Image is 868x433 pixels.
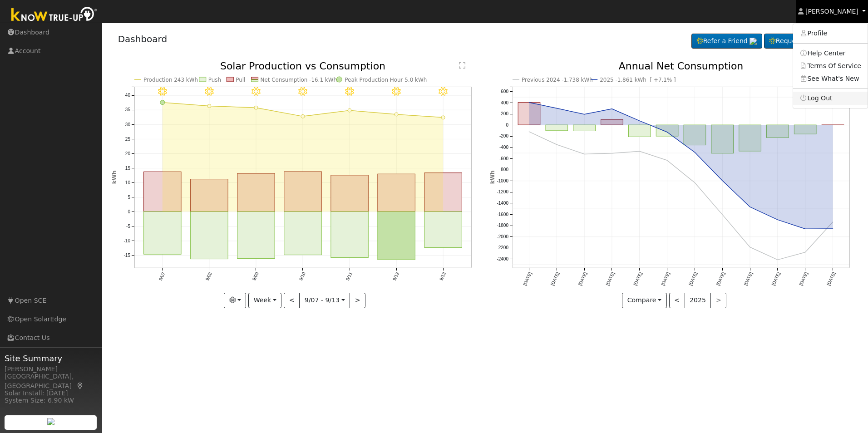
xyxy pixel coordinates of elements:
text: [DATE] [522,271,533,286]
i: 9/13 - Clear [439,87,448,96]
text: [DATE] [550,271,560,286]
text: Previous 2024 -1,738 kWh [522,77,593,83]
circle: onclick="" [693,181,697,185]
circle: onclick="" [395,113,398,116]
text: 9/09 [251,271,259,282]
text: Push [208,77,221,83]
text: kWh [111,171,118,184]
text: 600 [501,89,508,94]
circle: onclick="" [776,218,779,221]
a: Map [76,382,84,389]
text: 9/12 [392,271,400,282]
text: Production 243 kWh [143,77,198,83]
rect: onclick="" [143,172,181,212]
img: retrieve [47,418,54,425]
circle: onclick="" [666,159,669,162]
circle: onclick="" [582,113,586,116]
text: [DATE] [660,271,671,286]
text: 35 [125,108,130,113]
rect: onclick="" [284,172,321,212]
text: -800 [499,167,508,172]
rect: onclick="" [794,125,817,134]
button: 2025 [685,293,711,308]
rect: onclick="" [546,125,568,131]
i: 9/12 - Clear [392,87,401,96]
text: -1000 [497,178,508,183]
rect: onclick="" [143,212,181,255]
circle: onclick="" [441,116,445,119]
rect: onclick="" [629,125,651,137]
circle: onclick="" [666,130,669,134]
i: 9/07 - Clear [158,87,167,96]
text: 25 [125,137,130,142]
text: 0 [506,123,508,128]
rect: onclick="" [331,175,368,212]
circle: onclick="" [610,152,614,155]
text: -2200 [497,246,508,251]
div: [GEOGRAPHIC_DATA], [GEOGRAPHIC_DATA] [5,372,97,391]
text: -5 [126,224,130,229]
a: Refer a Friend [691,34,762,49]
circle: onclick="" [301,115,305,118]
circle: onclick="" [582,153,586,156]
text: [DATE] [771,271,781,286]
text: 2025 -1,861 kWh [ +7.1% ] [600,77,676,83]
text: 15 [125,166,130,171]
i: 9/08 - Clear [205,87,214,96]
text: Peak Production Hour 5.0 kWh [345,77,427,83]
text: 10 [125,180,130,185]
text: 5 [128,195,130,200]
circle: onclick="" [528,101,531,104]
i: 9/09 - Clear [252,87,261,96]
text: Net Consumption -16.1 kWh [260,77,337,83]
text: [DATE] [799,271,809,286]
text: -1400 [497,201,508,206]
circle: onclick="" [748,246,752,249]
circle: onclick="" [721,179,725,182]
rect: onclick="" [284,212,321,255]
text: -1800 [497,223,508,228]
button: > [350,293,365,308]
circle: onclick="" [693,151,697,154]
rect: onclick="" [237,173,274,212]
text: -2000 [497,234,508,239]
i: 9/10 - MostlyClear [298,87,307,96]
circle: onclick="" [831,227,835,231]
button: Week [248,293,281,308]
a: See What's New [793,72,868,85]
circle: onclick="" [804,251,807,254]
circle: onclick="" [555,107,558,110]
button: < [284,293,300,308]
button: Compare [622,293,667,308]
text: 30 [125,122,130,127]
text: 9/08 [204,271,212,282]
rect: onclick="" [424,173,462,212]
span: [PERSON_NAME] [805,8,858,15]
text: 400 [501,100,508,105]
text: [DATE] [577,271,588,286]
text: -400 [499,145,508,150]
rect: onclick="" [424,212,462,248]
text: 9/10 [298,271,306,282]
rect: onclick="" [378,212,415,260]
circle: onclick="" [831,220,835,224]
circle: onclick="" [610,107,614,111]
text: -1200 [497,190,508,195]
rect: onclick="" [711,125,734,153]
text: 9/07 [158,271,166,282]
text: 0 [128,209,130,214]
rect: onclick="" [331,212,368,258]
button: 9/07 - 9/13 [299,293,350,308]
text: -15 [123,253,130,258]
a: Request a Cleaning [764,34,852,49]
text: 9/11 [345,271,353,282]
img: retrieve [750,38,757,45]
text: [DATE] [633,271,643,286]
rect: onclick="" [573,125,596,131]
circle: onclick="" [638,150,641,153]
text: -200 [499,134,508,139]
circle: onclick="" [528,130,531,133]
circle: onclick="" [776,258,779,262]
text: 40 [125,93,130,98]
a: Dashboard [118,34,168,44]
